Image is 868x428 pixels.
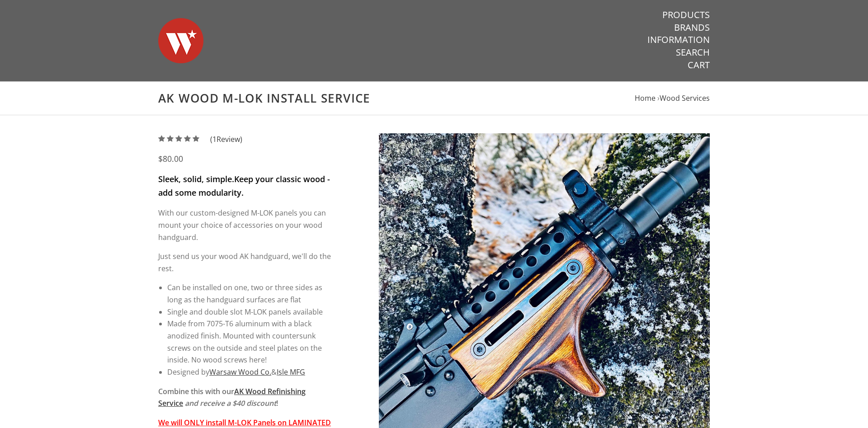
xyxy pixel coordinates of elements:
li: › [657,92,710,104]
span: $80.00 [158,153,183,164]
a: (1Review) [158,134,242,144]
img: Warsaw Wood Co. [158,9,203,72]
span: ( Review) [210,133,242,146]
strong: Keep your classic wood - add some modularity. [158,174,330,198]
a: Warsaw Wood Co. [209,367,271,377]
a: Brands [674,22,710,33]
h1: AK Wood M-LOK Install Service [158,91,710,106]
a: Products [662,9,710,21]
a: Cart [688,59,710,71]
p: With our custom-designed M-LOK panels you can mount your choice of accessories on your wood handg... [158,207,331,243]
li: Designed by & [167,366,331,378]
strong: Sleek, solid, simple. [158,174,234,184]
span: 1 [212,134,217,144]
a: Wood Services [660,93,710,103]
em: and receive a $40 discount [185,398,276,408]
a: Information [647,34,710,46]
li: Can be installed on one, two or three sides as long as the handguard surfaces are flat [167,282,331,306]
strong: Combine this with our ! [158,386,306,409]
a: Search [676,47,710,58]
li: Single and double slot M-LOK panels available [167,306,331,318]
li: Made from 7075-T6 aluminum with a black anodized finish. Mounted with countersunk screws on the o... [167,318,331,366]
a: Home [635,93,656,103]
a: Isle MFG [277,367,305,377]
p: Just send us your wood AK handguard, we'll do the rest. [158,250,331,274]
